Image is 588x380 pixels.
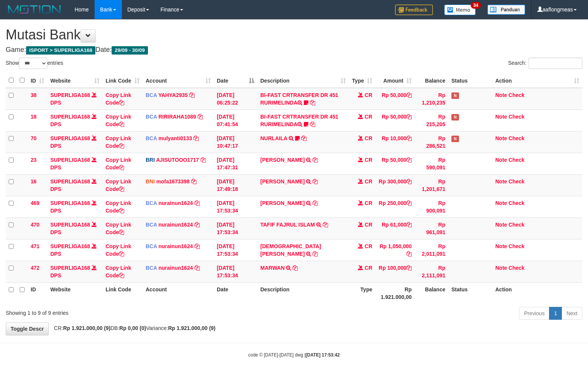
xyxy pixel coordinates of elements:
[50,265,90,271] a: SUPERLIGA168
[487,5,525,15] img: panduan.png
[375,153,415,174] td: Rp 50,000
[375,73,415,88] th: Amount: activate to sort column ascending
[310,121,315,127] a: Copy BI-FAST CRTRANSFER DR 451 RURIMELINDA to clipboard
[260,200,305,206] a: [PERSON_NAME]
[50,243,90,249] a: SUPERLIGA168
[214,217,257,239] td: [DATE] 17:53:34
[106,114,131,127] a: Copy Link Code
[310,100,315,106] a: Copy BI-FAST CRTRANSFER DR 451 RURIMELINDA to clipboard
[47,153,103,174] td: DPS
[31,92,37,98] span: 38
[47,109,103,131] td: DPS
[146,92,157,98] span: BCA
[143,73,214,88] th: Account: activate to sort column ascending
[451,136,459,142] span: Has Note
[158,92,188,98] a: YAHYA2935
[146,265,157,271] span: BCA
[549,307,562,320] a: 1
[375,217,415,239] td: Rp 61,000
[301,135,306,141] a: Copy NURLAILA to clipboard
[146,243,157,249] span: BCA
[156,178,190,185] a: mofa1673398
[406,251,412,257] a: Copy Rp 1,050,000 to clipboard
[214,73,257,88] th: Date: activate to sort column descending
[106,157,131,170] a: Copy Link Code
[406,157,412,163] a: Copy Rp 50,000 to clipboard
[168,325,215,331] strong: Rp 1.921.000,00 (9)
[313,157,318,163] a: Copy HIBAN ABDULLAH to clipboard
[365,178,372,185] span: CR
[492,282,582,304] th: Action
[106,222,131,235] a: Copy Link Code
[365,243,372,249] span: CR
[415,261,448,282] td: Rp 2,111,091
[406,222,412,228] a: Copy Rp 61,000 to clipboard
[146,157,155,163] span: BRI
[47,217,103,239] td: DPS
[260,222,315,228] a: TAFIF FAJRUL ISLAM
[415,153,448,174] td: Rp 590,091
[214,153,257,174] td: [DATE] 17:47:31
[495,222,507,228] a: Note
[47,73,103,88] th: Website: activate to sort column ascending
[495,200,507,206] a: Note
[50,135,90,141] a: SUPERLIGA168
[214,174,257,196] td: [DATE] 17:49:18
[146,200,157,206] span: BCA
[106,135,131,149] a: Copy Link Code
[214,261,257,282] td: [DATE] 17:53:34
[248,352,340,358] small: code © [DATE]-[DATE] dwg |
[313,251,318,257] a: Copy IMAM YANUARTO to clipboard
[63,325,110,331] strong: Rp 1.921.000,00 (9)
[471,2,481,9] span: 34
[19,58,47,69] select: Showentries
[365,114,372,120] span: CR
[106,265,131,278] a: Copy Link Code
[375,261,415,282] td: Rp 100,000
[495,114,507,120] a: Note
[495,157,507,163] a: Note
[313,200,318,206] a: Copy JONI OZA PUTRA to clipboard
[31,222,39,228] span: 470
[257,88,349,110] td: BI-FAST CRTRANSFER DR 451 RURIMELINDA
[159,135,192,141] a: mulyanti0133
[495,135,507,141] a: Note
[6,58,63,69] label: Show entries
[509,178,524,185] a: Check
[194,222,200,228] a: Copy nurainun1624 to clipboard
[365,265,372,271] span: CR
[47,174,103,196] td: DPS
[375,109,415,131] td: Rp 50,000
[495,178,507,185] a: Note
[103,282,143,304] th: Link Code
[112,46,148,55] span: 29/09 - 30/09
[448,73,492,88] th: Status
[313,178,318,185] a: Copy AHMAD NURKHOLIS to clipboard
[509,222,524,228] a: Check
[214,239,257,261] td: [DATE] 17:53:34
[31,135,37,141] span: 70
[257,109,349,131] td: BI-FAST CRTRANSFER DR 451 RURIMELINDA
[119,325,146,331] strong: Rp 0,00 (0)
[495,265,507,271] a: Note
[31,114,37,120] span: 18
[146,114,157,120] span: BCA
[395,5,433,15] img: Feedback.jpg
[159,114,196,120] a: RIRIRAHA1089
[406,92,412,98] a: Copy Rp 50,000 to clipboard
[193,135,199,141] a: Copy mulyanti0133 to clipboard
[6,322,49,335] a: Toggle Descr
[191,178,196,185] a: Copy mofa1673398 to clipboard
[365,200,372,206] span: CR
[47,282,103,304] th: Website
[451,114,459,120] span: Has Note
[26,46,95,55] span: ISPORT > SUPERLIGA168
[375,239,415,261] td: Rp 1,050,000
[159,243,193,249] a: nurainun1624
[50,200,90,206] a: SUPERLIGA168
[146,222,157,228] span: BCA
[375,88,415,110] td: Rp 50,000
[415,282,448,304] th: Balance
[103,73,143,88] th: Link Code: activate to sort column ascending
[6,46,582,54] h4: Game: Date:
